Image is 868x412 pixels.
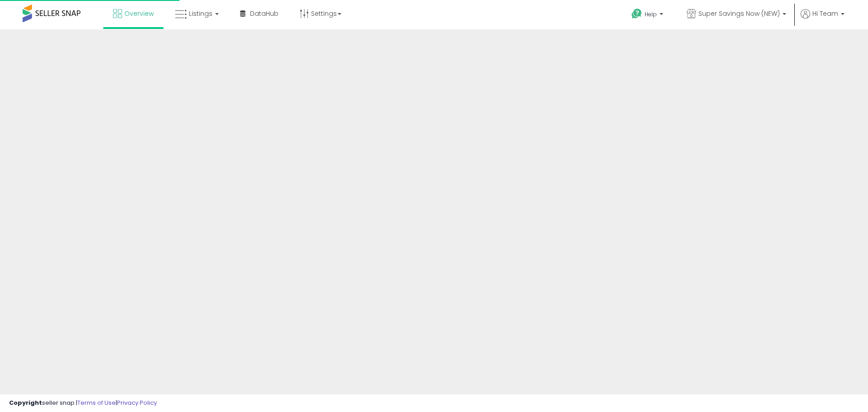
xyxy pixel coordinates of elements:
[77,398,116,407] a: Terms of Use
[9,398,42,407] strong: Copyright
[801,9,844,29] a: Hi Team
[631,8,642,19] i: Get Help
[624,1,672,29] a: Help
[189,9,212,18] span: Listings
[645,10,657,18] span: Help
[250,9,278,18] span: DataHub
[698,9,780,18] span: Super Savings Now (NEW)
[124,9,154,18] span: Overview
[812,9,838,18] span: Hi Team
[9,399,157,407] div: seller snap | |
[117,398,157,407] a: Privacy Policy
